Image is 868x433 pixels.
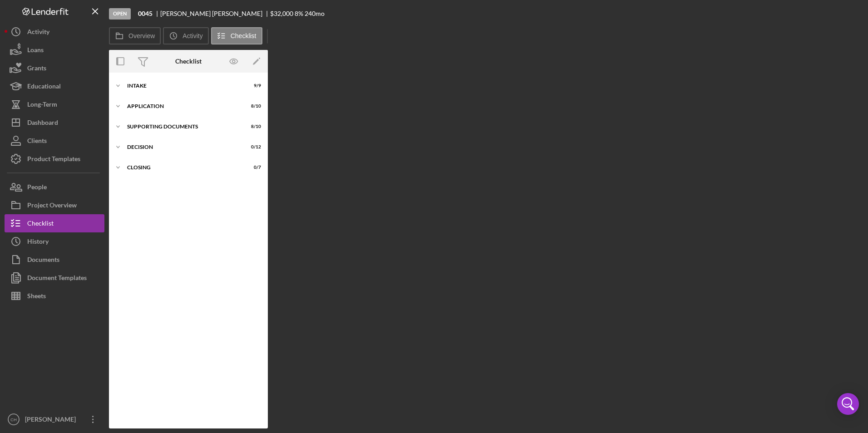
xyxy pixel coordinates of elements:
[109,8,131,20] div: Open
[138,10,153,17] b: 0045
[5,214,104,232] button: Checklist
[5,77,104,95] button: Educational
[109,27,161,44] button: Overview
[270,10,293,17] span: $32,000
[5,410,104,428] button: CH[PERSON_NAME]
[27,178,47,198] div: People
[127,165,238,170] div: Closing
[27,196,77,216] div: Project Overview
[5,95,104,113] button: Long-Term
[245,165,261,170] div: 0 / 7
[305,10,325,17] div: 240 mo
[175,58,202,65] div: Checklist
[163,27,208,44] button: Activity
[27,77,61,98] div: Educational
[5,269,104,287] button: Document Templates
[27,113,58,134] div: Dashboard
[5,287,104,305] button: Sheets
[127,124,238,129] div: Supporting Documents
[245,144,261,150] div: 0 / 12
[27,41,44,61] div: Loans
[5,178,104,196] button: People
[245,103,261,109] div: 8 / 10
[27,59,46,79] div: Grants
[5,132,104,150] button: Clients
[27,232,49,253] div: History
[27,214,54,235] div: Checklist
[27,23,49,43] div: Activity
[295,10,303,17] div: 8 %
[5,23,104,41] button: Activity
[5,251,104,269] button: Documents
[23,410,82,431] div: [PERSON_NAME]
[27,269,87,289] div: Document Templates
[127,144,238,150] div: Decision
[27,251,59,271] div: Documents
[5,41,104,59] button: Loans
[5,113,104,132] button: Dashboard
[27,287,46,307] div: Sheets
[160,10,270,17] div: [PERSON_NAME] [PERSON_NAME]
[5,150,104,168] button: Product Templates
[127,83,238,89] div: Intake
[5,59,104,77] button: Grants
[5,232,104,251] button: History
[127,103,238,109] div: Application
[10,417,17,422] text: CH
[27,132,47,152] div: Clients
[5,196,104,214] button: Project Overview
[837,393,859,415] div: Open Intercom Messenger
[27,150,80,170] div: Product Templates
[128,32,155,39] label: Overview
[27,95,57,116] div: Long-Term
[245,124,261,129] div: 8 / 10
[211,27,262,44] button: Checklist
[231,32,256,39] label: Checklist
[182,32,202,39] label: Activity
[245,83,261,89] div: 9 / 9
